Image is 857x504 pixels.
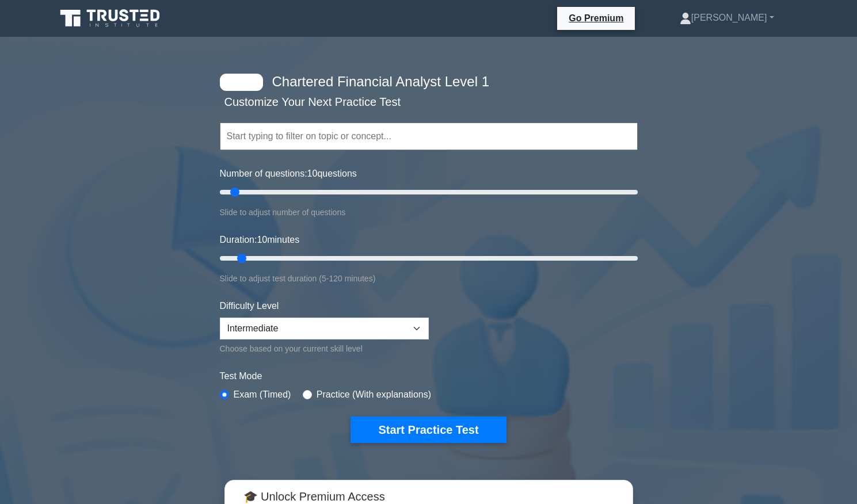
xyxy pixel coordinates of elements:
label: Duration: minutes [220,233,300,247]
h4: Chartered Financial Analyst Level 1 [268,74,581,90]
label: Number of questions: questions [220,167,357,181]
label: Practice (With explanations) [317,388,431,402]
label: Exam (Timed) [234,388,291,402]
input: Start typing to filter on topic or concept... [220,123,638,150]
a: [PERSON_NAME] [652,6,802,29]
a: Go Premium [562,11,630,25]
div: Slide to adjust number of questions [220,205,638,219]
div: Choose based on your current skill level [220,342,429,356]
div: Slide to adjust test duration (5-120 minutes) [220,272,638,285]
label: Difficulty Level [220,299,279,313]
button: Start Practice Test [351,417,506,443]
span: 10 [257,235,267,245]
span: 10 [307,169,318,178]
label: Test Mode [220,369,638,383]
